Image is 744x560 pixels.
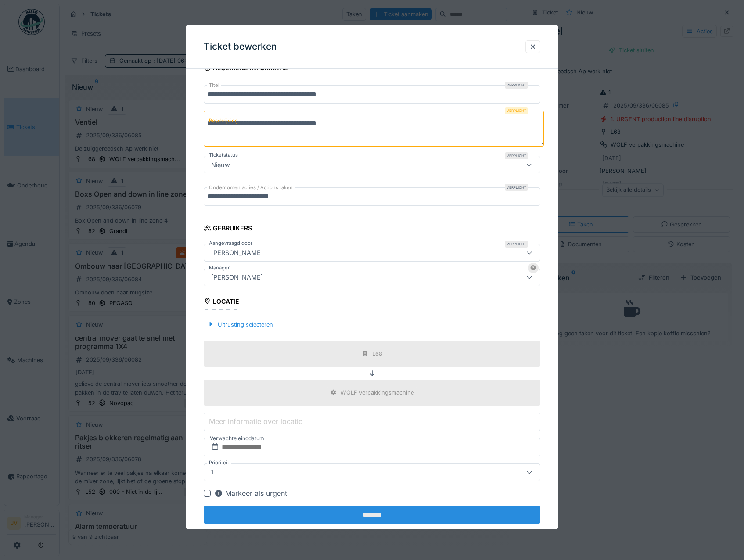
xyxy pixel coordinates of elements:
[208,273,266,282] div: [PERSON_NAME]
[505,241,528,248] div: Verplicht
[207,459,231,467] label: Prioriteit
[505,153,528,160] div: Verplicht
[204,41,277,52] h3: Ticket bewerken
[207,240,254,247] label: Aangevraagd door
[207,116,240,127] label: Beschrijving
[204,62,288,77] div: Algemene informatie
[505,108,528,115] div: Verplicht
[208,160,234,170] div: Nieuw
[207,416,304,427] label: Meer informatie over locatie
[207,264,231,272] label: Manager
[341,388,414,397] div: WOLF verpakkingsmachine
[209,434,265,443] label: Verwachte einddatum
[214,488,287,499] div: Markeer als urgent
[372,350,382,358] div: L68
[207,184,295,192] label: Ondernomen acties / Actions taken
[207,152,240,159] label: Ticketstatus
[204,295,240,310] div: Locatie
[207,82,221,90] label: Titel
[208,467,217,477] div: 1
[204,222,252,237] div: Gebruikers
[505,82,528,89] div: Verplicht
[208,248,266,258] div: [PERSON_NAME]
[505,184,528,191] div: Verplicht
[204,319,277,330] div: Uitrusting selecteren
